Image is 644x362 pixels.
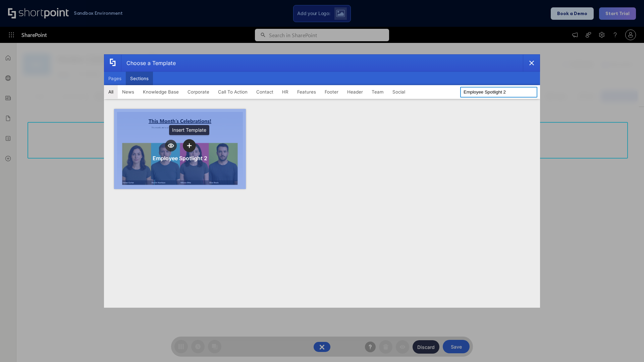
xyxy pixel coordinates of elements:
button: Sections [126,72,153,85]
input: Search [460,87,537,98]
button: Knowledge Base [139,85,183,99]
div: Choose a Template [121,55,176,71]
button: Features [293,85,320,99]
iframe: Chat Widget [610,330,644,362]
button: HR [278,85,293,99]
button: Contact [252,85,278,99]
button: Team [367,85,388,99]
button: All [104,85,118,99]
button: Corporate [183,85,214,99]
button: Call To Action [214,85,252,99]
button: News [118,85,139,99]
button: Pages [104,72,126,85]
button: Header [343,85,367,99]
div: Employee Spotlight 2 [153,155,207,162]
button: Social [388,85,410,99]
button: Footer [320,85,343,99]
div: template selector [104,54,540,308]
